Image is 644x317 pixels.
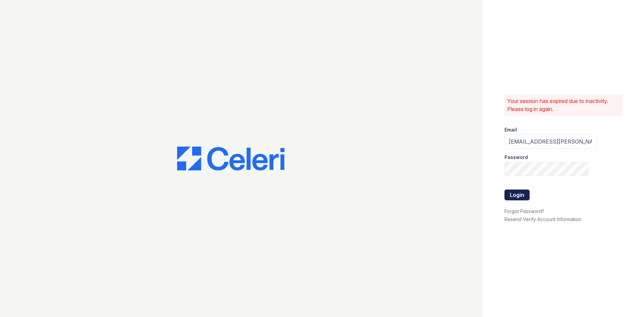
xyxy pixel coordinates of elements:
[504,154,528,161] label: Password
[507,97,620,113] p: Your session has expired due to inactivity. Please log in again.
[504,208,544,214] a: Forgot Password?
[504,216,581,222] a: Resend Verify Account Information
[177,147,284,171] img: CE_Logo_Blue-a8612792a0a2168367f1c8372b55b34899dd931a85d93a1a3d3e32e68fde9ad4.png
[504,190,530,200] button: Login
[504,126,517,133] label: Email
